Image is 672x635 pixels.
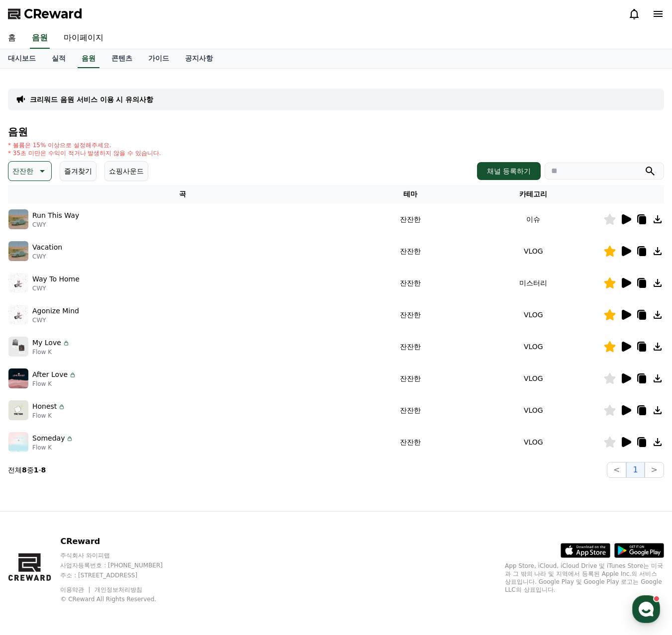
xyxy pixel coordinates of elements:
[357,331,463,363] td: 잔잔한
[464,185,603,203] th: 카테고리
[60,551,182,559] p: 주식회사 와이피랩
[8,126,664,137] h4: 음원
[357,394,463,426] td: 잔잔한
[30,94,153,104] a: 크리워드 음원 서비스 이용 시 유의사항
[60,571,182,579] p: 주소 : [STREET_ADDRESS]
[60,595,182,603] p: © CReward All Rights Reserved.
[24,6,83,22] span: CReward
[41,466,46,474] strong: 8
[103,49,140,68] a: 콘텐츠
[8,273,28,293] img: music
[8,6,83,22] a: CReward
[505,562,664,594] p: App Store, iCloud, iCloud Drive 및 iTunes Store는 미국과 그 밖의 나라 및 지역에서 등록된 Apple Inc.의 서비스 상표입니다. Goo...
[357,185,463,203] th: 테마
[32,412,66,420] p: Flow K
[464,394,603,426] td: VLOG
[44,49,74,68] a: 실적
[32,380,77,388] p: Flow K
[177,49,221,68] a: 공지사항
[8,337,28,357] img: music
[477,162,541,180] button: 채널 등록하기
[32,338,61,348] p: My Love
[60,536,182,547] p: CReward
[357,235,463,267] td: 잔잔한
[464,203,603,235] td: 이슈
[60,161,96,181] button: 즐겨찾기
[95,586,142,593] a: 개인정보처리방침
[32,274,80,284] p: Way To Home
[32,433,65,444] p: Someday
[56,28,111,49] a: 마이페이지
[357,203,463,235] td: 잔잔한
[8,400,28,420] img: music
[464,363,603,394] td: VLOG
[8,209,28,229] img: music
[8,241,28,261] img: music
[32,401,57,412] p: Honest
[32,210,79,221] p: Run This Way
[12,164,33,178] p: 잔잔한
[32,221,79,229] p: CWY
[32,369,68,380] p: After Love
[78,49,99,68] a: 음원
[32,284,80,292] p: CWY
[32,242,62,253] p: Vacation
[8,368,28,388] img: music
[464,235,603,267] td: VLOG
[8,432,28,452] img: music
[32,348,70,356] p: Flow K
[8,161,52,181] button: 잔잔한
[626,462,644,478] button: 1
[464,299,603,331] td: VLOG
[8,465,46,475] p: 전체 중 -
[464,331,603,363] td: VLOG
[8,141,161,149] p: * 볼륨은 15% 이상으로 설정해주세요.
[60,561,182,569] p: 사업자등록번호 : [PHONE_NUMBER]
[104,161,148,181] button: 쇼핑사운드
[60,586,92,593] a: 이용약관
[140,49,177,68] a: 가이드
[357,363,463,394] td: 잔잔한
[32,306,79,316] p: Agonize Mind
[645,462,664,478] button: >
[464,426,603,458] td: VLOG
[607,462,626,478] button: <
[357,426,463,458] td: 잔잔한
[32,444,74,452] p: Flow K
[34,466,39,474] strong: 1
[8,305,28,325] img: music
[32,316,79,324] p: CWY
[8,149,161,157] p: * 35초 미만은 수익이 적거나 발생하지 않을 수 있습니다.
[357,299,463,331] td: 잔잔한
[30,28,50,49] a: 음원
[22,466,27,474] strong: 8
[464,267,603,299] td: 미스터리
[32,253,62,261] p: CWY
[357,267,463,299] td: 잔잔한
[8,185,357,203] th: 곡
